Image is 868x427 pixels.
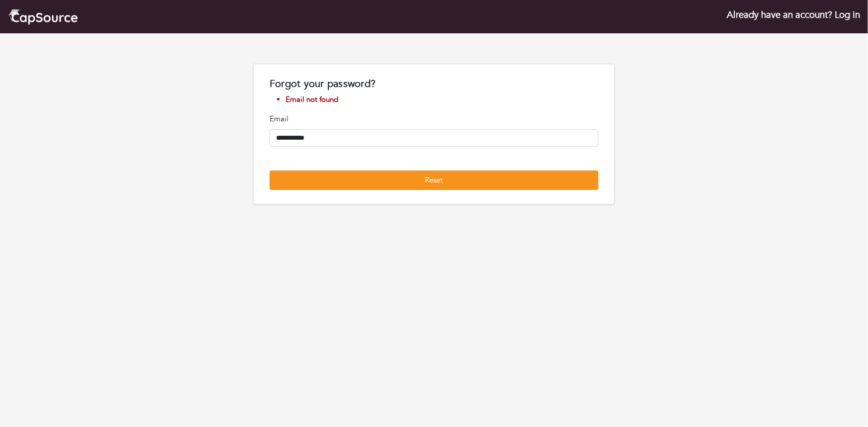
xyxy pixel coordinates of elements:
[270,78,598,90] h1: Forgot your password?
[270,113,598,125] p: Email
[270,171,598,190] button: Reset
[727,8,860,21] a: Already have an account? Log in
[286,94,598,105] li: Email not found
[8,8,78,25] img: cap_logo.png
